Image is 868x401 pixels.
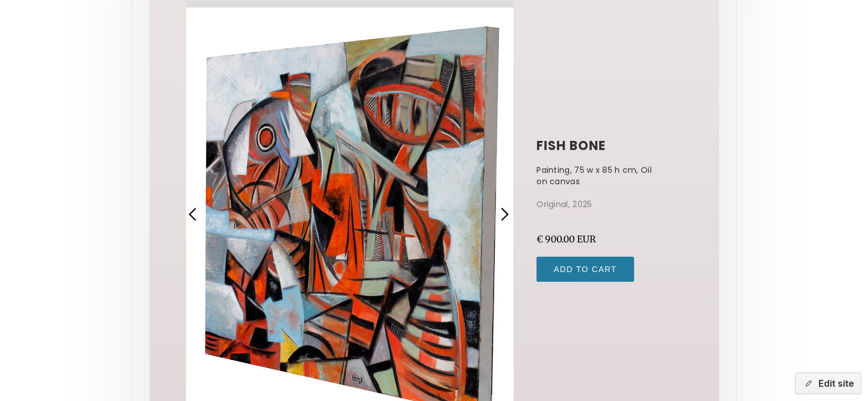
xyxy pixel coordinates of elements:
[536,139,682,153] h1: fish bone
[536,199,682,210] p: Original, 2025
[536,257,634,282] input: Add to Cart
[795,372,861,394] button: Edit site
[536,233,682,245] div: € 900.00 EUR
[536,164,653,187] p: Painting, 75 w x 85 h cm, Oil on canvas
